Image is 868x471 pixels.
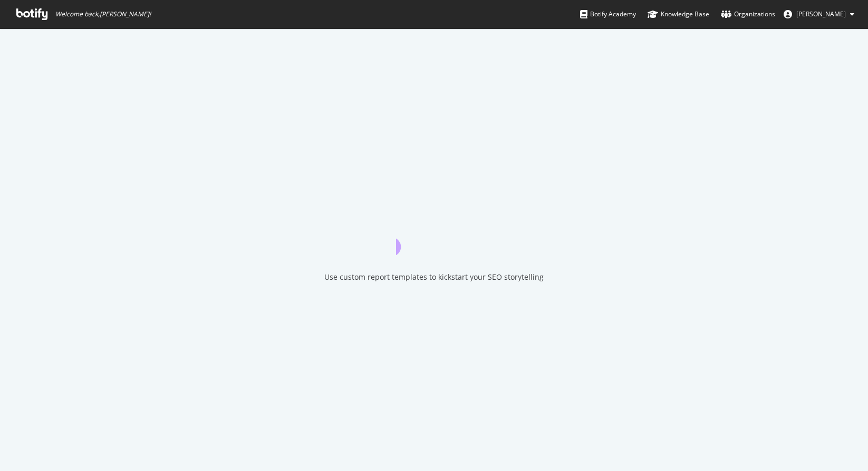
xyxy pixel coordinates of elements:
span: Wayne Burden [796,9,846,18]
button: [PERSON_NAME] [775,6,863,23]
div: animation [396,217,472,255]
span: Welcome back, [PERSON_NAME] ! [55,10,151,18]
div: Knowledge Base [648,9,709,19]
div: Use custom report templates to kickstart your SEO storytelling [324,272,544,282]
div: Botify Academy [580,9,636,19]
div: Organizations [721,9,775,19]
